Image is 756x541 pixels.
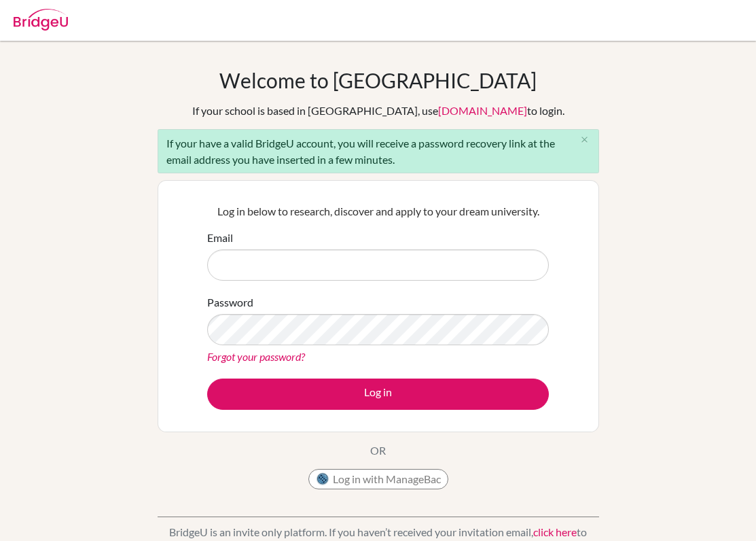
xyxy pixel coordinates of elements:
[710,495,742,527] iframe: Intercom live chat
[207,350,305,363] a: Forgot your password?
[207,230,233,246] label: Email
[192,103,564,119] div: If your school is based in [GEOGRAPHIC_DATA], use to login.
[219,68,537,92] h1: Welcome to [GEOGRAPHIC_DATA]
[207,203,549,220] p: Log in below to research, discover and apply to your dream university.
[207,379,549,410] button: Log in
[370,442,386,459] p: OR
[438,104,527,117] a: [DOMAIN_NAME]
[579,135,590,145] i: close
[14,9,68,31] img: Bridge-U
[533,525,577,538] a: click here
[207,294,253,311] label: Password
[571,130,598,150] button: Close
[308,469,448,489] button: Log in with ManageBac
[158,129,599,173] div: If your have a valid BridgeU account, you will receive a password recovery link at the email addr...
